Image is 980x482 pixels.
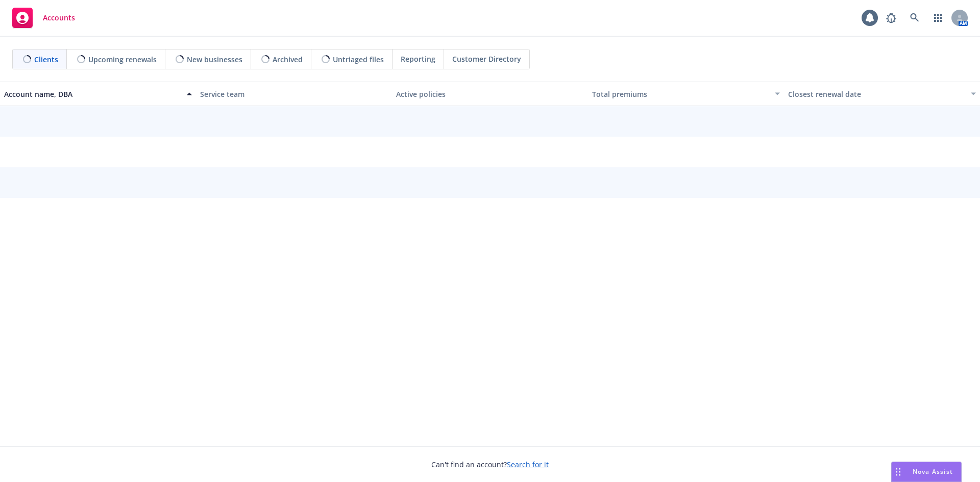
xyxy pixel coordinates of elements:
a: Accounts [8,4,79,32]
div: Account name, DBA [4,89,181,99]
button: Nova Assist [891,462,962,482]
span: Accounts [43,14,75,22]
div: Total premiums [592,89,769,99]
button: Closest renewal date [784,82,980,106]
span: Customer Directory [452,54,521,64]
button: Total premiums [588,82,784,106]
button: Active policies [392,82,588,106]
a: Switch app [928,8,948,28]
span: Archived [273,54,303,65]
div: Closest renewal date [788,89,965,99]
span: Reporting [401,54,435,64]
span: Upcoming renewals [88,54,157,65]
div: Active policies [396,89,584,99]
span: Nova Assist [913,467,953,476]
a: Report a Bug [881,8,901,28]
span: Can't find an account? [431,459,549,470]
a: Search for it [507,460,549,469]
div: Service team [200,89,388,99]
div: Drag to move [892,462,904,481]
a: Search [904,8,925,28]
span: Untriaged files [333,54,384,65]
button: Service team [196,82,392,106]
span: Clients [34,54,58,65]
span: New businesses [187,54,242,65]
